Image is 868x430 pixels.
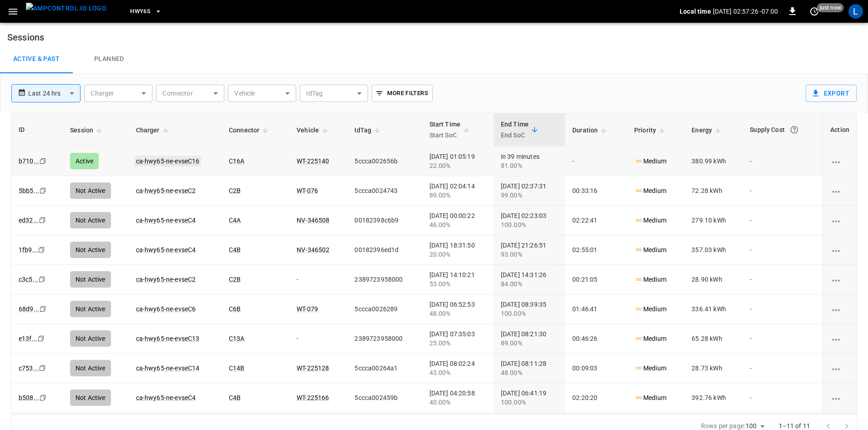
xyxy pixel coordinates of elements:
[742,147,823,176] td: -
[501,300,558,318] div: [DATE] 08:39:35
[136,187,196,194] a: ca-hwy65-ne-evseC2
[565,354,627,383] td: 00:09:03
[429,339,486,348] div: 25.00%
[347,176,422,206] td: 5ccca0024743
[501,398,558,407] div: 100.00%
[429,389,486,407] div: [DATE] 04:20:58
[742,324,823,354] td: -
[429,119,461,141] div: Start Time
[429,130,461,141] p: Start SoC
[742,294,823,324] td: -
[501,389,558,407] div: [DATE] 06:41:19
[634,364,666,373] p: Medium
[684,383,742,413] td: 392.76 kWh
[501,130,529,141] p: End SoC
[501,161,558,170] div: 81.00%
[684,176,742,206] td: 72.28 kWh
[39,156,48,166] div: copy
[38,363,47,373] div: copy
[70,271,111,288] div: Not Active
[501,309,558,318] div: 100.00%
[297,305,318,313] a: WT-079
[19,157,39,165] a: b710...
[684,147,742,176] td: 380.99 kWh
[817,3,844,12] span: just now
[830,157,849,166] div: charging session options
[830,304,849,314] div: charging session options
[684,294,742,324] td: 336.41 kWh
[11,113,857,414] div: sessions table
[70,360,111,376] div: Not Active
[742,383,823,413] td: -
[684,206,742,235] td: 279.10 kWh
[19,335,37,342] a: e13f...
[830,245,849,254] div: charging session options
[684,235,742,265] td: 357.03 kWh
[297,246,329,253] a: NV-346502
[830,275,849,284] div: charging session options
[229,364,245,372] a: C14B
[565,294,627,324] td: 01:46:41
[26,3,106,14] img: ampcontrol.io logo
[830,216,849,225] div: charging session options
[501,241,558,259] div: [DATE] 21:26:51
[136,335,200,342] a: ca-hwy65-ne-evseC13
[429,241,486,259] div: [DATE] 18:31:50
[70,242,111,258] div: Not Active
[501,270,558,288] div: [DATE] 14:31:26
[742,176,823,206] td: -
[297,394,329,401] a: WT-225166
[130,6,150,17] span: HWY65
[429,220,486,229] div: 46.00%
[429,279,486,288] div: 53.00%
[19,394,39,401] a: b508...
[73,45,146,74] a: Planned
[347,206,422,235] td: 00182398c6b9
[830,186,849,195] div: charging session options
[750,121,815,138] div: Supply Cost
[501,119,540,141] span: End TimeEnd SoC
[347,265,422,294] td: 2389723958000
[830,393,849,402] div: charging session options
[39,186,48,196] div: copy
[634,125,668,136] span: Priority
[289,265,347,294] td: -
[136,246,196,253] a: ca-hwy65-ne-evseC4
[501,279,558,288] div: 84.00%
[742,265,823,294] td: -
[634,393,666,403] p: Medium
[429,250,486,259] div: 20.00%
[429,152,486,170] div: [DATE] 01:05:19
[347,354,422,383] td: 5ccca00264a1
[429,368,486,377] div: 43.00%
[19,187,39,194] a: 5bb5...
[565,206,627,235] td: 02:22:41
[565,176,627,206] td: 00:33:16
[229,335,245,342] a: C13A
[501,182,558,200] div: [DATE] 02:37:31
[136,394,196,401] a: ca-hwy65-ne-evseC4
[806,85,857,102] button: Export
[28,85,81,102] div: Last 24 hrs
[19,276,38,283] a: c3c5...
[70,182,111,199] div: Not Active
[347,235,422,265] td: 00182396ed1d
[70,125,105,136] span: Session
[565,235,627,265] td: 02:55:01
[429,359,486,377] div: [DATE] 08:02:24
[19,364,39,372] a: c753...
[347,324,422,354] td: 2389723958000
[680,7,711,16] p: Local time
[347,147,422,176] td: 5ccca002656b
[684,324,742,354] td: 65.28 kWh
[297,364,329,372] a: WT-225128
[501,119,529,141] div: End Time
[229,394,241,401] a: C4B
[565,147,627,176] td: -
[501,359,558,377] div: [DATE] 08:11:28
[70,390,111,406] div: Not Active
[37,334,46,344] div: copy
[229,305,241,313] a: C6B
[429,300,486,318] div: [DATE] 06:52:53
[634,186,666,196] p: Medium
